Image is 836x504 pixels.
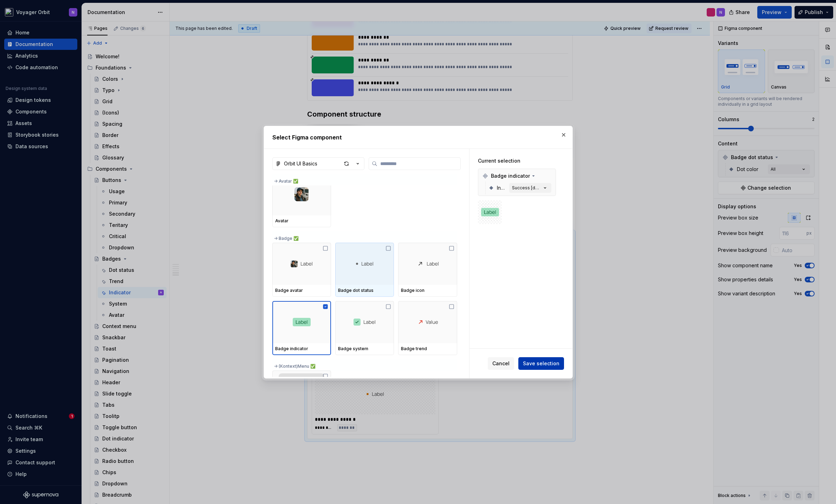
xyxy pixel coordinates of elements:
div: -> Badge ✅ [272,231,457,243]
div: Badge avatar [275,288,328,293]
span: Cancel [492,360,510,367]
div: Badge indicator [480,170,554,182]
button: Cancel [488,357,514,370]
div: Badge indicator [275,346,328,352]
span: Indicator [497,184,506,191]
span: Badge indicator [491,172,530,179]
div: Badge dot status [338,288,391,293]
div: Badge system [338,346,391,352]
div: Orbit UI Basics [284,160,317,167]
div: Avatar [275,218,328,224]
div: -> (Kontext)Menu ✅ [272,359,457,371]
span: Save selection [523,360,559,367]
div: Badge icon [401,288,454,293]
button: Orbit UI Basics [272,157,364,170]
button: Save selection [518,357,564,370]
div: Success [default] [512,185,542,191]
div: Current selection [478,157,556,164]
div: -> Avatar ✅ [272,174,457,185]
div: Badge trend [401,346,454,352]
button: Success [default] [509,183,551,193]
h2: Select Figma component [272,133,564,142]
